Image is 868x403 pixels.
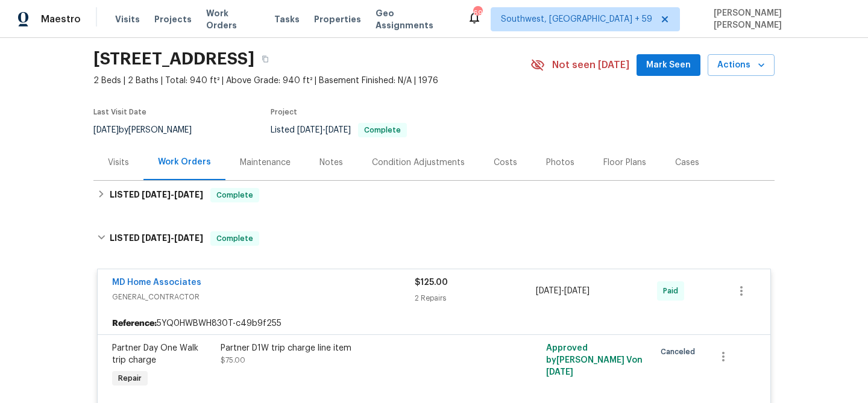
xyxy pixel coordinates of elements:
span: Mark Seen [646,58,691,73]
span: Repair [113,372,146,384]
span: - [297,126,351,134]
div: Work Orders [158,156,211,168]
div: Costs [494,157,517,169]
span: Complete [212,189,258,201]
span: - [142,234,203,242]
h2: [STREET_ADDRESS] [93,53,254,65]
a: MD Home Associates [112,278,201,287]
span: [DATE] [546,368,573,376]
div: by [PERSON_NAME] [93,123,206,137]
span: $125.00 [415,278,448,287]
span: Projects [154,13,192,25]
span: Complete [212,233,258,245]
div: Condition Adjustments [372,157,465,169]
span: [DATE] [325,126,351,134]
h6: LISTED [110,231,203,246]
button: Actions [708,54,775,77]
div: Floor Plans [603,157,646,169]
div: Notes [319,157,343,169]
span: Last Visit Date [93,108,146,116]
span: Paid [663,285,683,297]
button: Mark Seen [637,54,700,77]
div: 5YQ0HWBWH830T-c49b9f255 [98,313,770,334]
span: 2 Beds | 2 Baths | Total: 940 ft² | Above Grade: 940 ft² | Basement Finished: N/A | 1976 [93,75,530,87]
span: Work Orders [206,7,260,31]
span: Properties [314,13,361,25]
div: 695 [473,7,482,19]
span: Listed [271,126,407,134]
span: Maestro [41,13,81,25]
div: Visits [108,157,129,169]
span: Not seen [DATE] [552,59,629,71]
span: Geo Assignments [376,7,453,31]
div: LISTED [DATE]-[DATE]Complete [93,181,775,210]
span: [DATE] [297,126,322,134]
span: Tasks [274,15,300,23]
button: Copy Address [254,48,276,70]
div: Photos [546,157,574,169]
span: [DATE] [174,234,203,242]
span: Project [271,108,297,116]
span: Complete [359,127,406,134]
b: Reference: [112,317,157,330]
div: Cases [675,157,699,169]
span: Visits [115,13,140,25]
span: Canceled [661,346,700,358]
span: [DATE] [142,234,171,242]
span: [PERSON_NAME] [PERSON_NAME] [709,7,850,31]
span: [DATE] [174,190,203,199]
span: $75.00 [221,357,245,364]
h6: LISTED [110,188,203,202]
div: LISTED [DATE]-[DATE]Complete [93,219,775,258]
span: [DATE] [142,190,171,199]
span: Partner Day One Walk trip charge [112,344,198,364]
span: - [536,285,590,297]
span: Actions [717,58,765,73]
div: Maintenance [240,157,291,169]
span: [DATE] [536,287,561,295]
span: - [142,190,203,199]
span: [DATE] [564,287,590,295]
div: Partner D1W trip charge line item [221,342,485,354]
span: [DATE] [93,126,119,134]
span: Approved by [PERSON_NAME] V on [546,344,643,376]
span: Southwest, [GEOGRAPHIC_DATA] + 59 [501,13,652,25]
div: 2 Repairs [415,292,536,304]
span: GENERAL_CONTRACTOR [112,291,415,303]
